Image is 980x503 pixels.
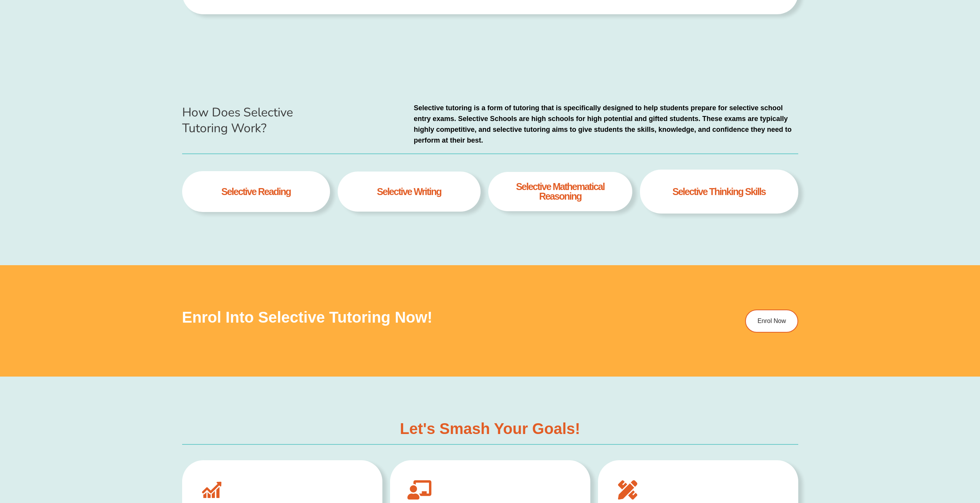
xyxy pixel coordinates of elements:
h3: Let's Smash Your Goals! [400,421,580,436]
h3: Enrol into Selective Tutoring Now! [182,310,669,325]
h4: selective Reading [221,187,291,197]
p: Selective tutoring is a form of tutoring that is specifically designed to help students prepare f... [414,103,798,146]
a: Enrol Now [745,310,798,333]
span: How Does Selective Tutoring Work? [182,104,293,137]
h4: selective writing [377,187,441,197]
h4: selective Mathematical Reasoning [498,182,622,201]
span: Enrol Now [757,318,786,324]
h4: Selective thinking skills [672,187,766,197]
iframe: Chat Widget [852,416,980,503]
